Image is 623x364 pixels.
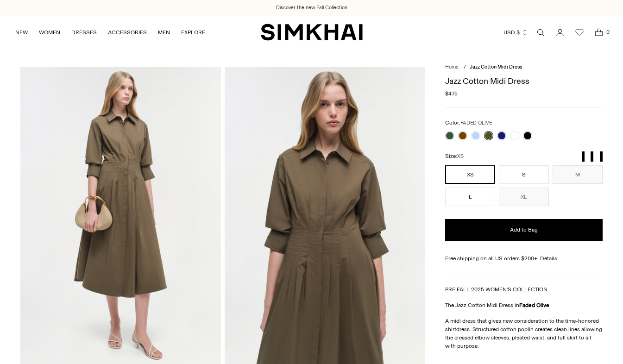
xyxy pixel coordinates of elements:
[570,23,589,42] a: Wishlist
[590,23,608,42] a: Open cart modal
[445,301,602,309] p: The Jazz Cotton Midi Dress in
[445,254,602,263] div: Free shipping on all US orders $200+
[503,22,528,43] button: USD $
[519,302,549,308] strong: Faded Olive
[445,219,602,241] button: Add to Bag
[464,63,466,71] div: /
[445,77,602,85] h1: Jazz Cotton Midi Dress
[553,165,603,184] button: M
[261,23,363,41] a: SIMKHAI
[181,22,205,43] a: EXPLORE
[445,119,492,127] label: Color:
[445,64,459,70] a: Home
[445,165,495,184] button: XS
[39,22,60,43] a: WOMEN
[276,4,347,12] a: Discover the new Fall Collection
[531,23,550,42] a: Open search modal
[15,22,28,43] a: NEW
[540,254,557,263] a: Details
[604,28,612,36] span: 0
[71,22,97,43] a: DRESSES
[499,165,549,184] button: S
[158,22,170,43] a: MEN
[108,22,147,43] a: ACCESSORIES
[551,23,569,42] a: Go to the account page
[445,188,495,206] button: L
[445,152,464,161] label: Size:
[445,317,602,350] p: A midi dress that gives new consideration to the time-honored shirtdress. Structured cotton popli...
[445,286,547,293] a: PRE FALL 2025 WOMEN'S COLLECTION
[499,188,549,206] button: XL
[445,89,458,98] span: $475
[445,63,602,71] nav: breadcrumbs
[457,153,464,159] span: XS
[470,64,522,70] span: Jazz Cotton Midi Dress
[510,226,538,234] span: Add to Bag
[460,120,492,126] span: FADED OLIVE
